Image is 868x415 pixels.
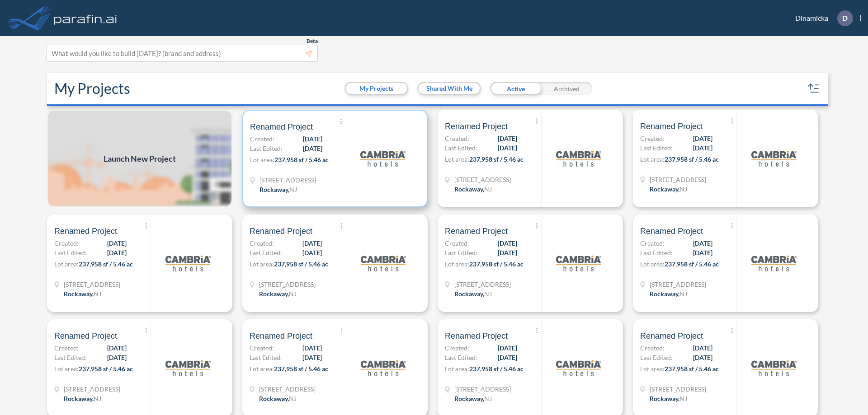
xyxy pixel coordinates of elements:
[679,185,687,193] span: NJ
[650,175,706,184] span: 321 Mt Hope Ave
[640,155,665,163] span: Lot area:
[54,343,79,353] span: Created:
[445,134,469,143] span: Created:
[289,290,297,298] span: NJ
[679,290,687,298] span: NJ
[259,384,316,394] span: 321 Mt Hope Ave
[469,365,524,373] span: 237,958 sf / 5.46 ac
[650,395,679,402] span: Rockaway ,
[498,134,517,143] span: [DATE]
[445,260,469,268] span: Lot area:
[94,290,101,298] span: NJ
[650,394,687,403] div: Rockaway, NJ
[250,238,274,248] span: Created:
[693,143,712,153] span: [DATE]
[640,365,665,373] span: Lot area:
[259,290,289,298] span: Rockaway ,
[454,290,484,298] span: Rockaway ,
[650,185,679,193] span: Rockaway ,
[79,365,133,373] span: 237,958 sf / 5.46 ac
[693,343,712,353] span: [DATE]
[54,238,79,248] span: Created:
[640,121,703,132] span: Renamed Project
[64,395,94,402] span: Rockaway ,
[361,241,406,286] img: logo
[498,238,517,248] span: [DATE]
[807,81,821,96] button: sort
[104,153,176,165] span: Launch New Project
[445,353,477,362] span: Last Edited:
[54,353,87,362] span: Last Edited:
[454,280,511,289] span: 321 Mt Hope Ave
[650,289,687,298] div: Rockaway, NJ
[498,143,517,153] span: [DATE]
[303,134,322,144] span: [DATE]
[541,82,592,95] div: Archived
[640,238,665,248] span: Created:
[484,290,492,298] span: NJ
[679,395,687,402] span: NJ
[250,353,282,362] span: Last Edited:
[484,395,492,402] span: NJ
[445,365,469,373] span: Lot area:
[54,260,79,268] span: Lot area:
[650,290,679,298] span: Rockaway ,
[250,134,274,144] span: Created:
[165,241,211,286] img: logo
[665,260,719,268] span: 237,958 sf / 5.46 ac
[650,184,687,194] div: Rockaway, NJ
[54,331,117,341] span: Renamed Project
[490,82,541,95] div: Active
[54,226,117,237] span: Renamed Project
[640,134,665,143] span: Created:
[498,353,517,362] span: [DATE]
[346,83,407,94] button: My Projects
[274,260,328,268] span: 237,958 sf / 5.46 ac
[302,248,322,257] span: [DATE]
[250,365,274,373] span: Lot area:
[165,345,211,391] img: logo
[302,238,322,248] span: [DATE]
[445,121,508,132] span: Renamed Project
[751,136,797,181] img: logo
[484,185,492,193] span: NJ
[665,365,719,373] span: 237,958 sf / 5.46 ac
[259,289,297,298] div: Rockaway, NJ
[469,155,524,163] span: 237,958 sf / 5.46 ac
[445,343,469,353] span: Created:
[302,343,322,353] span: [DATE]
[289,395,297,402] span: NJ
[107,353,127,362] span: [DATE]
[454,289,492,298] div: Rockaway, NJ
[445,238,469,248] span: Created:
[650,384,706,394] span: 321 Mt Hope Ave
[259,175,316,185] span: 321 Mt Hope Ave
[307,37,318,45] span: Beta
[360,136,406,181] img: logo
[693,134,712,143] span: [DATE]
[693,353,712,362] span: [DATE]
[259,185,297,194] div: Rockaway, NJ
[640,260,665,268] span: Lot area:
[454,384,511,394] span: 321 Mt Hope Ave
[250,343,274,353] span: Created:
[47,110,232,207] a: Launch New Project
[454,185,484,193] span: Rockaway ,
[250,260,274,268] span: Lot area:
[498,343,517,353] span: [DATE]
[693,238,712,248] span: [DATE]
[250,248,282,257] span: Last Edited:
[445,155,469,163] span: Lot area:
[640,248,673,257] span: Last Edited:
[454,395,484,402] span: Rockaway ,
[94,395,101,402] span: NJ
[47,110,232,207] img: add
[289,186,297,193] span: NJ
[640,226,703,237] span: Renamed Project
[64,280,120,289] span: 321 Mt Hope Ave
[454,184,492,194] div: Rockaway, NJ
[274,365,328,373] span: 237,958 sf / 5.46 ac
[640,143,673,153] span: Last Edited:
[650,280,706,289] span: 321 Mt Hope Ave
[107,248,127,257] span: [DATE]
